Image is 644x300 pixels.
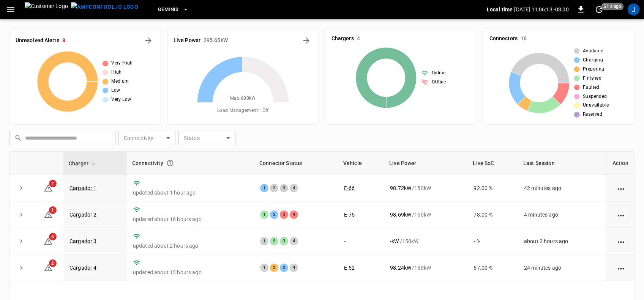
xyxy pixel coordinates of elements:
[25,2,68,17] img: Customer Logo
[69,238,97,244] a: Cargador 3
[16,262,27,273] button: expand row
[338,152,384,175] th: Vehicle
[111,78,129,85] span: Medium
[518,152,607,175] th: Last Session
[16,209,27,220] button: expand row
[133,269,248,276] p: updated about 13 hours ago
[254,152,338,175] th: Connector Status
[390,211,461,218] div: / 150 kW
[583,47,603,55] span: Available
[468,228,518,254] td: - %
[344,185,355,191] a: E-66
[111,96,131,104] span: Very Low
[16,36,59,45] h6: Unresolved Alerts
[518,254,607,281] td: 24 minutes ago
[270,237,278,245] div: 2
[290,264,298,272] div: 4
[601,3,624,10] span: 51 s ago
[111,87,120,94] span: Low
[357,35,360,43] h6: 4
[338,228,384,254] td: -
[390,264,411,272] p: 98.24 kW
[616,184,626,192] div: action cell options
[607,152,635,175] th: Action
[44,211,53,217] a: 1
[390,211,411,218] p: 98.69 kW
[260,184,268,192] div: 1
[155,2,192,17] button: Geminis
[583,75,601,82] span: Finished
[44,238,53,244] a: 3
[133,215,248,223] p: updated about 16 hours ago
[69,185,97,191] a: Cargador 1
[583,111,602,118] span: Reserved
[69,159,98,168] span: Charger
[616,237,626,245] div: action cell options
[515,6,569,13] p: [DATE] 11:06:13 -03:00
[390,184,411,192] p: 98.72 kW
[518,175,607,201] td: 42 minutes ago
[133,242,248,250] p: updated about 2 hours ago
[230,95,256,102] span: Max. 600 kW
[174,36,200,45] h6: Live Power
[390,264,461,272] div: / 150 kW
[487,6,513,13] p: Local time
[468,152,518,175] th: Live SoC
[290,184,298,192] div: 4
[260,210,268,219] div: 1
[133,189,248,196] p: updated about 1 hour ago
[132,156,249,170] div: Connectivity
[142,35,155,47] button: All Alerts
[71,2,138,12] img: ampcontrol.io logo
[521,35,527,43] h6: 16
[628,3,640,16] div: profile-icon
[270,264,278,272] div: 2
[300,35,313,47] button: Energy Overview
[16,236,27,247] button: expand row
[111,60,133,67] span: Very High
[280,264,288,272] div: 3
[583,66,605,73] span: Preparing
[49,206,57,214] span: 1
[583,84,600,91] span: Faulted
[518,228,607,254] td: about 2 hours ago
[432,79,446,86] span: Offline
[390,237,461,245] div: / 150 kW
[260,264,268,272] div: 1
[344,265,355,271] a: E-52
[290,237,298,245] div: 4
[616,264,626,272] div: action cell options
[468,175,518,201] td: 92.00 %
[49,180,57,187] span: 2
[518,201,607,228] td: 4 minutes ago
[593,3,605,16] button: set refresh interval
[280,210,288,219] div: 3
[432,69,445,77] span: Online
[260,237,268,245] div: 1
[16,182,27,194] button: expand row
[468,254,518,281] td: 67.00 %
[390,237,399,245] p: - kW
[390,184,461,192] div: / 150 kW
[280,184,288,192] div: 3
[270,210,278,219] div: 2
[158,5,179,14] span: Geminis
[62,36,65,45] h6: 8
[163,156,177,170] button: Connection between the charger and our software.
[49,233,57,240] span: 3
[44,184,53,190] a: 2
[44,264,53,270] a: 2
[69,265,97,271] a: Cargador 4
[204,36,228,45] h6: 295.65 kW
[583,102,609,109] span: Unavailable
[344,212,355,218] a: E-75
[489,35,518,43] h6: Connectors
[49,259,57,267] span: 2
[217,107,269,115] span: Load Management = Off
[290,210,298,219] div: 4
[583,57,603,64] span: Charging
[384,152,467,175] th: Live Power
[331,35,354,43] h6: Chargers
[616,211,626,218] div: action cell options
[280,237,288,245] div: 3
